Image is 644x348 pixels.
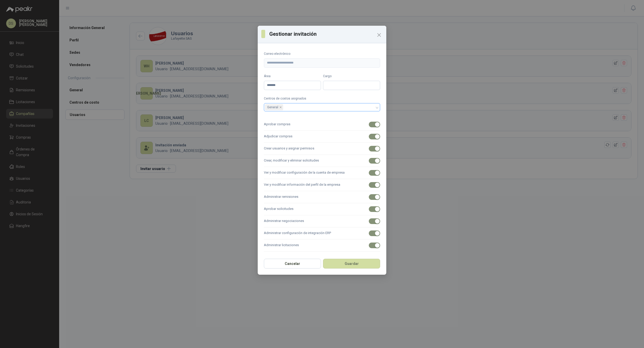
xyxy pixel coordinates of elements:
[264,191,380,203] label: Administrar remisiones
[264,179,380,191] label: Ver y modificar información del perfil de la empresa
[264,143,380,155] label: Crear usuarios y asignar permisos
[264,51,380,56] label: Correo electrónico
[323,259,380,269] button: Guardar
[264,119,380,131] label: Aprobar compras
[375,31,383,39] button: Close
[264,239,380,252] label: Administrar licitaciones
[264,131,380,143] label: Adjudicar compras
[369,146,380,151] button: Crear usuarios y asignar permisos
[369,170,380,176] button: Ver y modificar configuración de la cuenta de empresa
[323,74,380,79] label: Cargo
[369,182,380,188] button: Ver y modificar información del perfil de la empresa
[369,230,380,236] button: Administrar configuración de integración ERP
[264,167,380,179] label: Ver y modificar configuración de la cuenta de empresa
[369,206,380,212] button: Aprobar solicitudes
[369,218,380,224] button: Administrar negociaciones
[369,243,380,248] button: Administrar licitaciones
[267,104,278,110] span: General
[264,203,380,215] label: Aprobar solicitudes
[369,194,380,200] button: Administrar remisiones
[265,104,283,110] span: General
[264,155,380,167] label: Crear, modificar y eliminar solicitudes
[369,158,380,164] button: Crear, modificar y eliminar solicitudes
[264,259,321,269] button: Cancelar
[269,30,383,38] h3: Gestionar invitación
[279,106,282,109] span: close
[369,122,380,127] button: Aprobar compras
[369,134,380,139] button: Adjudicar compras
[264,96,380,101] label: Centros de costos asignados
[264,74,321,79] label: Área
[264,227,380,239] label: Administrar configuración de integración ERP
[264,215,380,227] label: Administrar negociaciones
